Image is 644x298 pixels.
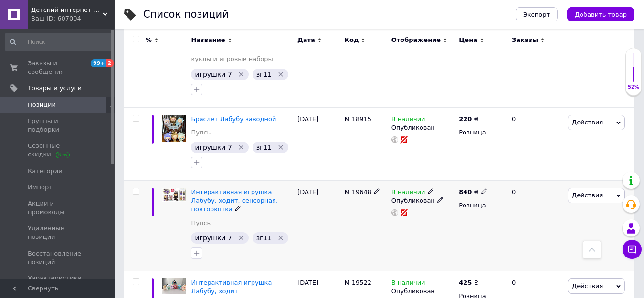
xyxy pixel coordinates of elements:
[391,196,454,205] div: Опубликован
[523,11,550,18] span: Экспорт
[516,7,558,21] button: Экспорт
[391,188,425,198] span: В наличии
[191,279,272,295] a: Интерактивная игрушка Лабубу, ходит
[91,59,106,67] span: 99+
[237,144,245,151] svg: Удалить метку
[295,181,342,271] div: [DATE]
[506,17,565,107] div: 0
[459,278,478,287] div: ₴
[391,279,425,289] span: В наличии
[623,240,642,259] button: Чат с покупателем
[295,17,342,107] div: [DATE]
[28,167,63,175] span: Категории
[459,188,472,195] b: 840
[344,36,359,44] span: Код
[506,107,565,180] div: 0
[256,234,272,242] span: зг11
[344,115,371,123] span: M 18915
[106,59,114,67] span: 2
[459,115,472,123] b: 220
[567,7,634,21] button: Добавить товар
[195,234,232,242] span: игрушки 7
[195,71,232,78] span: игрушки 7
[162,188,186,202] img: Интерактивная игрушка Лабубу, ходит, сенсорная, повторюшка
[572,282,603,289] span: Действия
[28,183,53,192] span: Импорт
[295,107,342,180] div: [DATE]
[572,192,603,199] span: Действия
[459,188,487,196] div: ₴
[28,199,88,216] span: Акции и промокоды
[191,115,276,123] a: Браслет Лабубу заводной
[143,10,229,20] div: Список позиций
[391,123,454,132] div: Опубликован
[572,119,603,126] span: Действия
[28,274,82,283] span: Характеристики
[626,84,641,91] div: 52%
[28,101,56,109] span: Позиции
[28,59,88,76] span: Заказы и сообщения
[344,188,371,195] span: M 19648
[28,224,88,241] span: Удаленные позиции
[256,71,272,78] span: зг11
[237,71,245,78] svg: Удалить метку
[459,201,504,210] div: Розница
[28,249,88,267] span: Восстановление позиций
[391,115,425,125] span: В наличии
[191,219,211,227] a: Пупсы
[28,117,88,134] span: Группы и подборки
[146,36,152,44] span: %
[162,115,186,142] img: Браслет Лабубу заводной
[391,287,454,296] div: Опубликован
[191,128,211,137] a: Пупсы
[195,144,232,151] span: игрушки 7
[256,144,272,151] span: зг11
[162,278,186,294] img: Интерактивная игрушка Лабубу, ходит
[277,234,285,242] svg: Удалить метку
[31,14,115,23] div: Ваш ID: 607004
[297,36,315,44] span: Дата
[28,142,88,159] span: Сезонные скидки
[277,71,285,78] svg: Удалить метку
[277,144,285,151] svg: Удалить метку
[191,36,225,44] span: Название
[459,128,504,137] div: Розница
[5,33,113,51] input: Поиск
[191,188,278,213] a: Интерактивная игрушка Лабубу, ходит, сенсорная, повторюшка
[459,115,478,123] div: ₴
[512,36,538,44] span: Заказы
[459,279,472,286] b: 425
[28,84,82,92] span: Товары и услуги
[459,36,477,44] span: Цена
[506,181,565,271] div: 0
[191,46,293,63] a: Коллекционные фигурки, куклы и игровые наборы
[237,234,245,242] svg: Удалить метку
[31,6,103,14] span: Детский интернет-магазин "Детишка"
[344,279,371,286] span: M 19522
[575,11,627,18] span: Добавить товар
[391,36,441,44] span: Отображение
